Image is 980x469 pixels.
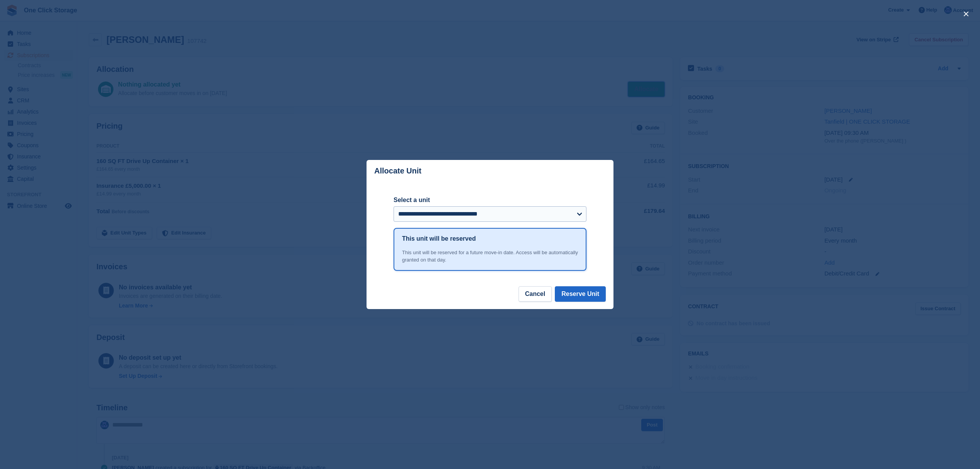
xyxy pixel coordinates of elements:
label: Select a unit [394,195,586,205]
div: This unit will be reserved for a future move-in date. Access will be automatically granted on tha... [402,249,578,264]
h1: This unit will be reserved [402,234,476,243]
button: close [960,8,972,20]
button: Cancel [519,286,552,302]
p: Allocate Unit [374,167,421,175]
button: Reserve Unit [555,286,606,302]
